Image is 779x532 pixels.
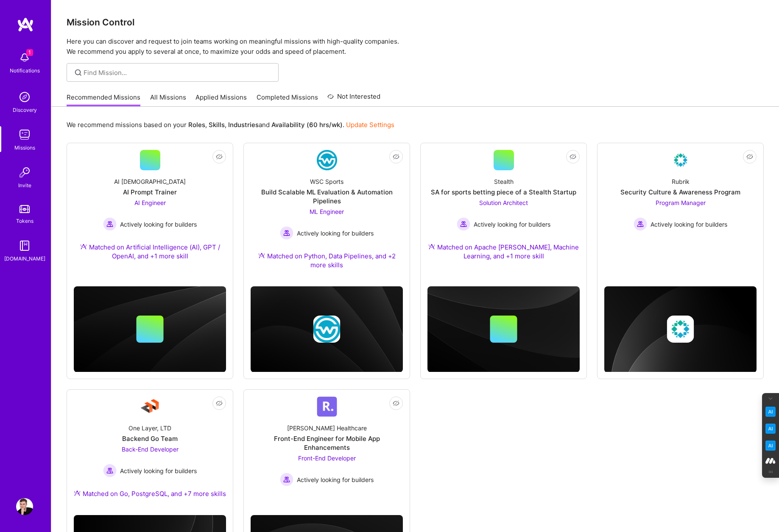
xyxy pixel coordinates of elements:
[16,89,33,105] img: discovery
[216,153,223,160] i: icon EyeClosed
[20,205,30,213] img: tokens
[427,286,580,372] img: cover
[18,181,31,190] div: Invite
[427,150,580,271] a: StealthSA for sports betting piece of a Stealth StartupSolution Architect Actively looking for bu...
[656,199,706,206] span: Program Manager
[67,36,764,57] p: Here you can discover and request to join teams working on meaningful missions with high-quality ...
[670,150,691,170] img: Company Logo
[188,121,205,129] b: Roles
[13,105,37,114] div: Discovery
[80,243,87,250] img: Ateam Purple Icon
[251,188,403,205] div: Build Scalable ML Evaluation & Automation Pipelines
[479,199,528,206] span: Solution Architect
[604,286,757,373] img: cover
[16,216,34,225] div: Tokens
[74,490,81,496] img: Ateam Purple Icon
[257,93,318,107] a: Completed Missions
[346,121,394,129] a: Update Settings
[746,153,753,160] i: icon EyeClosed
[765,424,776,434] img: Email Tone Analyzer icon
[140,396,160,417] img: Company Logo
[114,177,186,186] div: AI [DEMOGRAPHIC_DATA]
[123,188,177,197] div: AI Prompt Trainer
[280,473,293,486] img: Actively looking for builders
[74,489,226,498] div: Matched on Go, PostgreSQL, and +7 more skills
[457,217,470,231] img: Actively looking for builders
[298,454,356,462] span: Front-End Developer
[427,243,580,260] div: Matched on Apache [PERSON_NAME], Machine Learning, and +1 more skill
[310,177,343,186] div: WSC Sports
[604,150,757,258] a: Company LogoRubrikSecurity Culture & Awareness ProgramProgram Manager Actively looking for builde...
[251,396,403,495] a: Company Logo[PERSON_NAME] HealthcareFront-End Engineer for Mobile App EnhancementsFront-End Devel...
[570,153,576,160] i: icon EyeClosed
[672,177,690,186] div: Rubrik
[10,66,40,75] div: Notifications
[74,243,226,260] div: Matched on Artificial Intelligence (AI), GPT / OpenAI, and +1 more skill
[251,150,403,280] a: Company LogoWSC SportsBuild Scalable ML Evaluation & Automation PipelinesML Engineer Actively loo...
[120,466,197,475] span: Actively looking for builders
[258,252,265,259] img: Ateam Purple Icon
[297,475,374,484] span: Actively looking for builders
[26,49,33,56] span: 1
[474,220,550,229] span: Actively looking for builders
[393,400,399,407] i: icon EyeClosed
[84,68,272,77] input: Find Mission...
[431,188,576,197] div: SA for sports betting piece of a Stealth Startup
[280,226,293,240] img: Actively looking for builders
[297,229,374,238] span: Actively looking for builders
[216,400,223,407] i: icon EyeClosed
[14,143,35,152] div: Missions
[651,220,727,229] span: Actively looking for builders
[271,121,343,129] b: Availability (60 hrs/wk)
[103,464,117,477] img: Actively looking for builders
[228,121,259,129] b: Industries
[74,396,226,508] a: Company LogoOne Layer, LTDBackend Go TeamBack-End Developer Actively looking for buildersActively...
[317,150,337,170] img: Company Logo
[150,93,186,107] a: All Missions
[667,316,694,343] img: Company logo
[17,17,34,32] img: logo
[327,91,380,107] a: Not Interested
[122,446,179,453] span: Back-End Developer
[16,126,33,143] img: teamwork
[251,434,403,452] div: Front-End Engineer for Mobile App Enhancements
[209,121,225,129] b: Skills
[74,286,226,372] img: cover
[313,316,341,343] img: Company logo
[287,424,367,432] div: [PERSON_NAME] Healthcare
[251,286,403,372] img: cover
[122,434,178,443] div: Backend Go Team
[393,153,399,160] i: icon EyeClosed
[765,407,776,417] img: Key Point Extractor icon
[310,208,344,215] span: ML Engineer
[428,243,435,250] img: Ateam Purple Icon
[16,498,33,515] img: User Avatar
[16,237,33,254] img: guide book
[103,217,117,231] img: Actively looking for builders
[16,164,33,181] img: Invite
[120,220,197,229] span: Actively looking for builders
[67,93,140,107] a: Recommended Missions
[317,396,337,417] img: Company Logo
[765,441,776,451] img: Jargon Buster icon
[128,424,171,432] div: One Layer, LTD
[494,177,514,186] div: Stealth
[73,68,83,78] i: icon SearchGrey
[634,217,647,231] img: Actively looking for builders
[74,150,226,271] a: AI [DEMOGRAPHIC_DATA]AI Prompt TrainerAI Engineer Actively looking for buildersActively looking f...
[67,17,764,28] h3: Mission Control
[16,49,33,66] img: bell
[4,254,45,263] div: [DOMAIN_NAME]
[620,188,740,197] div: Security Culture & Awareness Program
[14,498,35,515] a: User Avatar
[251,252,403,269] div: Matched on Python, Data Pipelines, and +2 more skills
[134,199,166,206] span: AI Engineer
[67,120,394,129] p: We recommend missions based on your , , and .
[195,93,247,107] a: Applied Missions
